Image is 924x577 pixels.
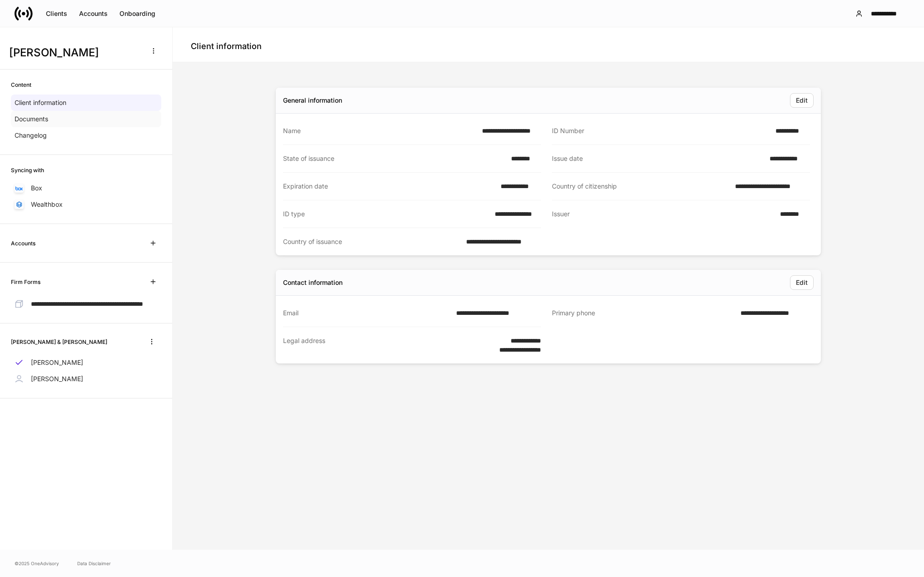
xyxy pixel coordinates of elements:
[31,184,42,193] p: Box
[15,131,47,140] p: Changelog
[40,6,73,21] button: Clients
[191,41,262,52] h4: Client information
[552,182,730,191] div: Country of citizenship
[31,358,83,367] p: [PERSON_NAME]
[73,6,114,21] button: Accounts
[790,93,814,108] button: Edit
[283,308,451,318] div: Email
[11,111,161,127] a: Documents
[11,371,161,387] a: [PERSON_NAME]
[283,278,343,287] div: Contact information
[11,166,44,174] h6: Syncing with
[796,97,808,104] div: Edit
[77,560,111,567] a: Data Disclaimer
[552,209,775,219] div: Issuer
[46,10,67,17] div: Clients
[552,126,770,135] div: ID Number
[283,126,477,135] div: Name
[31,374,83,383] p: [PERSON_NAME]
[796,279,808,286] div: Edit
[552,308,735,318] div: Primary phone
[15,114,48,124] p: Documents
[283,209,489,219] div: ID type
[283,96,342,105] div: General information
[114,6,161,21] button: Onboarding
[11,239,35,248] h6: Accounts
[11,196,161,213] a: Wealthbox
[790,275,814,290] button: Edit
[15,98,66,107] p: Client information
[11,127,161,144] a: Changelog
[11,278,40,286] h6: Firm Forms
[119,10,155,17] div: Onboarding
[11,95,161,111] a: Client information
[283,182,495,191] div: Expiration date
[11,354,161,371] a: [PERSON_NAME]
[283,154,506,163] div: State of issuance
[15,186,23,190] img: oYqM9ojoZLfzCHUefNbBcWHcyDPbQKagtYciMC8pFl3iZXy3dU33Uwy+706y+0q2uJ1ghNQf2OIHrSh50tUd9HaB5oMc62p0G...
[15,560,59,567] span: © 2025 OneAdvisory
[11,338,107,346] h6: [PERSON_NAME] & [PERSON_NAME]
[283,336,479,354] div: Legal address
[9,45,140,60] h3: [PERSON_NAME]
[79,10,108,17] div: Accounts
[11,80,31,89] h6: Content
[552,154,764,163] div: Issue date
[31,200,63,209] p: Wealthbox
[11,180,161,196] a: Box
[283,237,461,246] div: Country of issuance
